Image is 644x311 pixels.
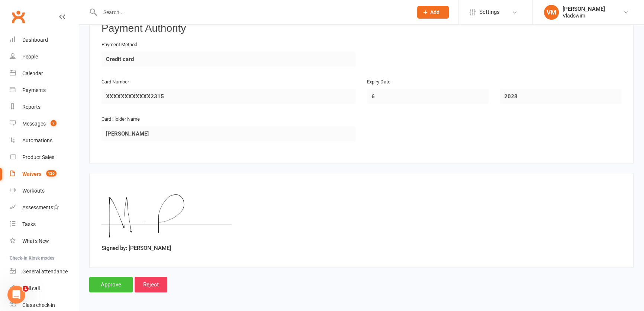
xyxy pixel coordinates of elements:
a: General attendance kiosk mode [10,263,78,280]
a: People [10,48,78,65]
label: Card Number [102,78,129,86]
input: Approve [89,277,133,292]
a: Tasks [10,216,78,233]
a: Payments [10,82,78,99]
a: Automations [10,132,78,149]
div: Roll call [22,285,40,291]
div: [PERSON_NAME] [563,6,605,12]
span: 126 [46,170,57,177]
a: Calendar [10,65,78,82]
div: VM [544,5,559,20]
span: Add [430,9,439,15]
span: 1 [23,286,29,292]
div: Calendar [22,70,43,76]
h3: Payment Authority [102,23,621,34]
label: Expiry Date [367,78,390,86]
label: Payment Method [102,41,137,49]
div: Waivers [22,171,41,177]
div: Messages [22,121,46,127]
a: Waivers 126 [10,166,78,183]
span: 2 [51,120,57,126]
a: Dashboard [10,32,78,48]
div: Payments [22,87,46,93]
div: Assessments [22,204,59,210]
div: Vladswim [563,12,605,19]
img: image1758081063.png [102,185,232,241]
input: Search... [98,7,408,18]
div: General attendance [22,269,68,274]
a: Assessments [10,199,78,216]
label: Signed by: [PERSON_NAME] [102,244,171,253]
a: Clubworx [9,7,28,26]
button: Add [417,6,449,19]
div: Workouts [22,188,45,194]
a: Product Sales [10,149,78,166]
iframe: Intercom live chat [7,286,25,304]
span: Settings [479,4,500,20]
a: Roll call [10,280,78,297]
a: Messages 2 [10,115,78,132]
div: What's New [22,238,49,244]
label: Card Holder Name [102,115,140,123]
div: Reports [22,104,41,110]
div: Dashboard [22,37,48,43]
a: Workouts [10,183,78,199]
a: What's New [10,233,78,250]
div: Class check-in [22,302,55,308]
a: Reports [10,99,78,115]
div: Product Sales [22,154,54,160]
div: People [22,54,38,60]
div: Automations [22,137,52,143]
div: Tasks [22,221,36,227]
input: Reject [135,277,167,292]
